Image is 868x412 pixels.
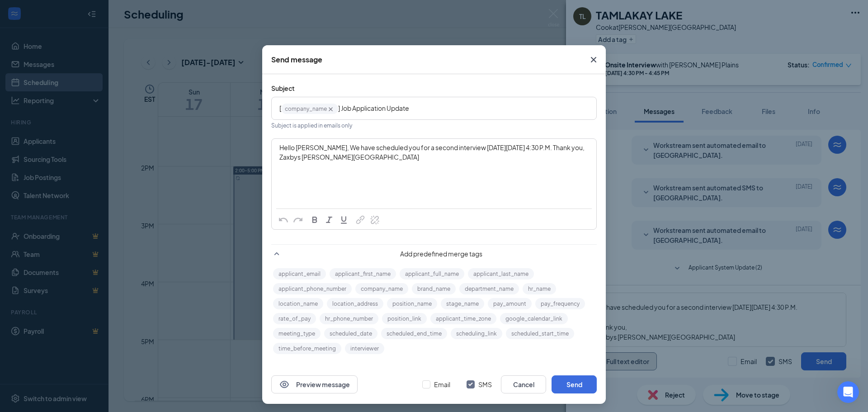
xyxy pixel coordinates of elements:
[18,19,71,30] img: logo
[281,104,338,114] span: company_name‌‌‌‌
[324,328,377,339] button: scheduled_date
[320,313,378,324] button: hr_phone_number
[271,55,322,65] div: Send message
[500,313,568,324] button: google_calendar_link
[272,139,596,185] div: Enter your message
[89,14,107,33] img: Profile image for CJ
[430,313,496,324] button: applicant_time_zone
[506,328,574,339] button: scheduled_start_time
[271,122,597,129] p: Subject is applied in emails only
[273,298,323,309] button: location_name
[120,305,151,311] span: Messages
[9,122,172,156] div: Send us a messageWe typically reply in under a minute
[90,282,181,318] button: Messages
[430,379,454,389] span: Email
[271,244,597,259] div: Add predefined merge tags
[552,375,597,393] button: Send
[837,381,859,403] iframe: Intercom live chat
[523,283,556,294] button: hr_name
[322,213,336,227] button: Italic
[273,268,326,279] button: applicant_email
[106,14,124,33] img: Profile image for James
[18,64,163,95] p: Hi [PERSON_NAME] 👋
[291,213,305,227] button: Redo
[123,14,141,33] img: Profile image for Chloe
[276,213,291,227] button: Undo
[272,98,596,119] div: Edit text
[19,129,151,139] div: Send us a message
[286,249,597,258] span: Add predefined merge tags
[387,298,437,309] button: position_name
[18,95,163,110] p: How can we help?
[19,139,151,148] div: We typically reply in under a minute
[368,213,382,227] button: Remove Link
[501,375,546,393] button: Cancel
[273,328,321,339] button: meeting_type
[271,84,295,92] span: Subject
[327,298,383,309] button: location_address
[353,213,368,227] button: Link
[279,104,281,112] span: [
[279,379,290,390] svg: Eye
[279,143,585,161] span: Hello [PERSON_NAME], We have scheduled you for a second interview [DATE][DATE] 4:30 P.M. Thank yo...
[412,283,456,294] button: brand_name
[336,213,351,227] button: Underline
[273,283,352,294] button: applicant_phone_number
[400,268,464,279] button: applicant_full_name
[588,54,599,65] svg: Cross
[273,343,341,354] button: time_before_meeting
[271,248,282,259] svg: SmallChevronUp
[381,328,447,339] button: scheduled_end_time
[271,375,358,393] button: EyePreview message
[355,283,408,294] button: company_name
[338,104,409,112] span: ] Job Application Update
[345,343,384,354] button: interviewer
[535,298,585,309] button: pay_frequency
[382,313,427,324] button: position_link
[488,298,532,309] button: pay_amount
[156,14,172,31] div: Close
[307,213,322,227] button: Bold
[451,328,502,339] button: scheduling_link
[273,313,316,324] button: rate_of_pay
[441,298,484,309] button: stage_name
[475,379,495,389] span: SMS
[327,105,335,113] svg: Cross
[468,268,534,279] button: applicant_last_name
[35,305,55,311] span: Home
[581,45,606,74] button: Close
[459,283,519,294] button: department_name
[330,268,396,279] button: applicant_first_name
